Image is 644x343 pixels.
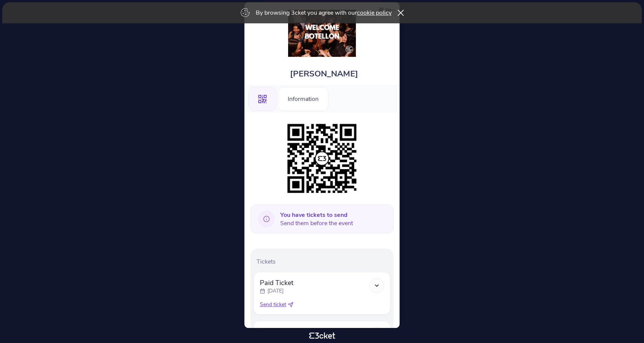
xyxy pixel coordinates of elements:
img: Welcome Botellon [288,10,356,57]
p: Tickets [256,258,391,266]
div: Information [278,87,328,111]
a: Information [278,94,328,102]
a: cookie policy [357,9,392,17]
span: Paid Ticket [260,278,293,287]
span: Send ticket [260,301,286,308]
img: 1d3bf104ff3948fb85da7d1cf086028c.png [284,120,360,197]
p: [DATE] [267,287,284,295]
span: Paid Ticket [260,327,293,336]
p: By browsing 3cket you agree with our [256,9,392,17]
b: You have tickets to send [280,211,348,219]
span: [PERSON_NAME] [290,68,358,79]
span: Send them before the event [280,211,353,227]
